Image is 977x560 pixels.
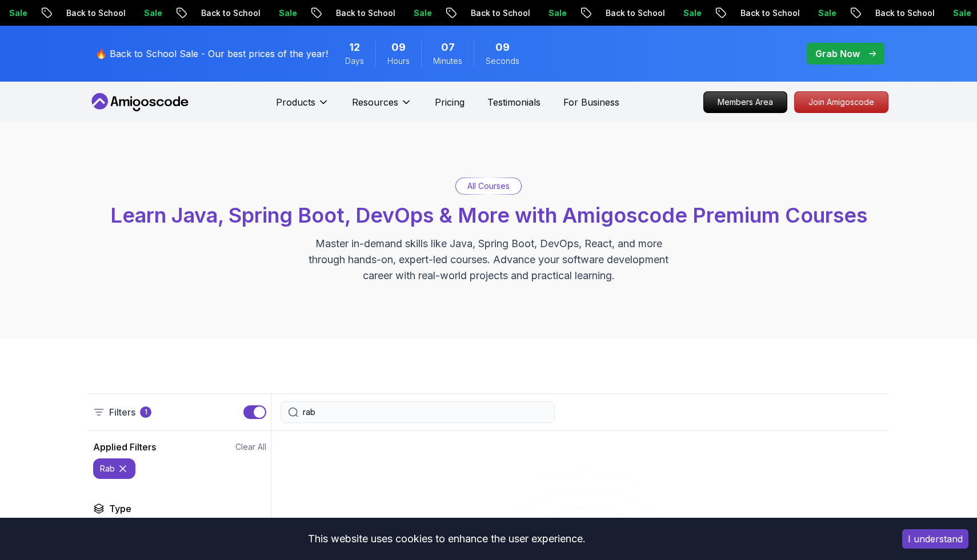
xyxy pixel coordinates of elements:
p: Back to School [595,7,672,19]
p: Sale [403,7,439,19]
span: Minutes [433,55,462,67]
a: Pricing [435,95,465,109]
a: Members Area [703,91,787,113]
p: Back to School [730,7,807,19]
p: Back to School [864,7,942,19]
p: rab [100,463,115,474]
p: Resources [352,95,398,109]
div: This website uses cookies to enhance the user experience. [9,526,885,551]
p: Grab Now [815,47,860,61]
p: Sale [807,7,844,19]
span: 9 Seconds [495,39,510,55]
button: Resources [352,95,412,118]
span: 12 Days [349,39,360,55]
button: Accept cookies [902,529,968,549]
a: Join Amigoscode [794,91,888,113]
p: 1 [145,408,147,417]
span: Hours [387,55,410,67]
p: Back to School [325,7,403,19]
p: 🔥 Back to School Sale - Our best prices of the year! [95,47,328,61]
p: Sale [672,7,709,19]
button: rab [93,458,135,479]
p: Members Area [704,92,787,112]
p: Sale [268,7,305,19]
input: Search Java, React, Spring boot ... [303,406,547,418]
a: Testimonials [487,95,540,109]
p: Sale [133,7,170,19]
h2: Applied Filters [93,440,156,454]
p: Filters [109,405,135,419]
p: Join Amigoscode [795,92,888,112]
button: Clear All [235,441,266,453]
p: Master in-demand skills like Java, Spring Boot, DevOps, React, and more through hands-on, expert-... [297,236,680,284]
span: 7 Minutes [441,39,455,55]
h2: Type [109,502,131,515]
p: Products [276,95,315,109]
span: Days [345,55,364,67]
span: Learn Java, Spring Boot, DevOps & More with Amigoscode Premium Courses [110,203,867,228]
button: Products [276,95,329,118]
p: Back to School [460,7,538,19]
p: All Courses [467,180,510,192]
p: Sale [538,7,574,19]
span: Seconds [486,55,519,67]
a: For Business [563,95,619,109]
span: 9 Hours [391,39,406,55]
p: Back to School [55,7,133,19]
p: Back to School [190,7,268,19]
